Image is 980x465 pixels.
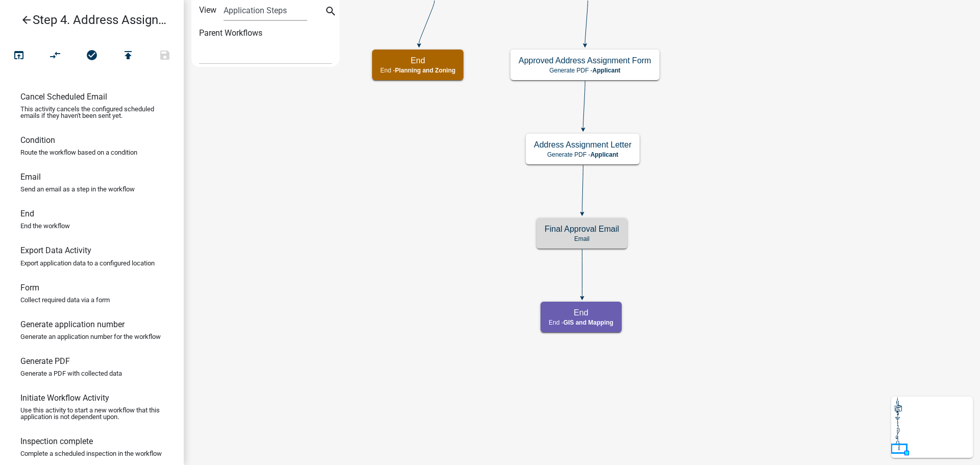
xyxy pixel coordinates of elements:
p: Send an email as a step in the workflow [20,186,135,192]
p: Run a child workflow within the current workflow [20,69,160,76]
button: search [323,4,339,20]
h5: End [549,308,614,317]
i: arrow_back [20,14,33,28]
h6: Initiate Workflow Activity [20,393,109,403]
h6: Cancel Scheduled Email [20,92,107,102]
label: Parent Workflows [199,23,262,43]
i: search [325,5,337,19]
h6: Generate application number [20,320,125,329]
p: End - [549,319,614,326]
p: End - [380,67,455,74]
p: This activity cancels the configured scheduled emails if they haven't been sent yet. [20,106,163,119]
span: Applicant [593,67,621,74]
p: End the workflow [20,223,70,229]
button: Save [146,45,183,67]
p: Generate a PDF with collected data [20,370,122,377]
button: Test Workflow [1,45,37,67]
p: Route the workflow based on a condition [20,149,137,156]
button: Auto Layout [37,45,73,67]
p: Generate PDF - [519,67,651,74]
p: Use this activity to start a new workflow that this application is not dependent upon. [20,407,163,420]
h6: Inspection complete [20,436,93,446]
p: Generate PDF - [534,151,631,158]
h6: Generate PDF [20,356,70,366]
h6: End [20,209,34,218]
h5: Final Approval Email [545,224,619,234]
i: save [159,49,171,63]
i: compare_arrows [50,49,62,63]
h6: Export Data Activity [20,246,91,255]
span: Planning and Zoning [395,67,456,74]
button: Publish [110,45,146,67]
i: check_circle [86,49,98,63]
h6: Form [20,283,39,292]
i: publish [122,49,134,63]
i: open_in_browser [13,49,25,63]
h5: End [380,56,455,65]
h6: Email [20,172,41,182]
p: Export application data to a configured location [20,260,155,266]
p: Generate an application number for the workflow [20,333,161,340]
button: No problems [73,45,110,67]
div: Workflow actions [1,45,183,69]
h5: Address Assignment Letter [534,140,631,150]
p: Complete a scheduled inspection in the workflow [20,450,162,457]
p: Collect required data via a form [20,297,110,303]
h6: Condition [20,135,55,145]
a: Step 4. Address Assignment [8,8,167,32]
span: Applicant [591,151,619,158]
span: GIS and Mapping [563,319,614,326]
h5: Approved Address Assignment Form [519,56,651,65]
p: Email [545,235,619,242]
